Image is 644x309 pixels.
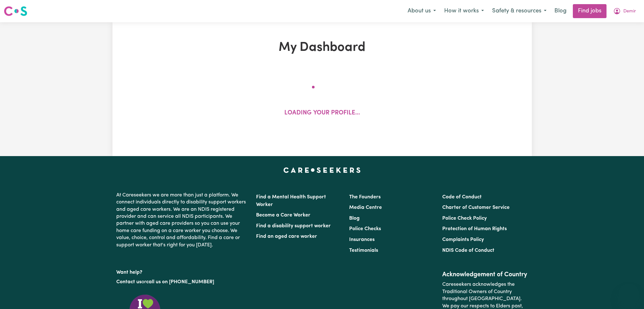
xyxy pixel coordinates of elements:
a: Blog [349,216,360,221]
h2: Acknowledgement of Country [442,271,528,278]
a: Find a disability support worker [256,223,331,229]
a: Contact us [116,279,141,285]
a: The Founders [349,195,381,200]
button: My Account [609,4,640,18]
a: Code of Conduct [442,195,482,200]
a: Police Check Policy [442,216,487,221]
img: Careseekers logo [4,5,27,17]
p: Loading your profile... [284,109,360,118]
a: Find an aged care worker [256,234,317,239]
a: Protection of Human Rights [442,226,507,231]
a: Become a Care Worker [256,213,310,218]
p: Want help? [116,266,248,276]
a: NDIS Code of Conduct [442,248,494,253]
button: Safety & resources [488,4,551,18]
a: Charter of Customer Service [442,205,510,210]
a: Complaints Policy [442,237,484,242]
iframe: Button to launch messaging window [619,284,639,304]
button: How it works [440,4,488,18]
a: Blog [551,4,570,18]
a: Careseekers logo [4,4,27,18]
a: Insurances [349,237,375,242]
p: or [116,276,248,288]
p: At Careseekers we are more than just a platform. We connect individuals directly to disability su... [116,189,248,251]
a: Testimonials [349,248,378,253]
button: About us [403,4,440,18]
a: Media Centre [349,205,382,210]
a: call us on [PHONE_NUMBER] [146,279,214,285]
h1: My Dashboard [186,40,458,55]
a: Careseekers home page [283,168,361,173]
a: Find a Mental Health Support Worker [256,195,326,207]
a: Police Checks [349,226,381,231]
a: Find jobs [573,4,607,18]
span: Demir [623,8,636,15]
